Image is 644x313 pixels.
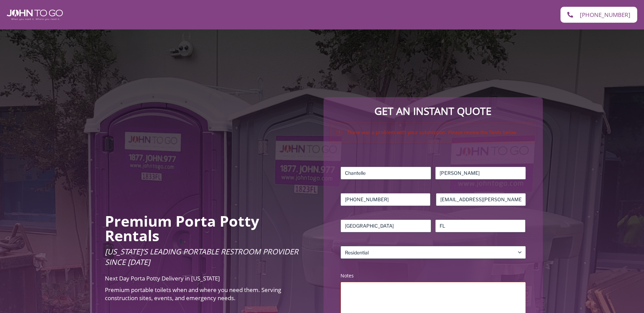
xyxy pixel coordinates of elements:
p: Get an Instant Quote [330,104,536,119]
a: [PHONE_NUMBER] [560,7,637,23]
span: [US_STATE]’s Leading Portable Restroom Provider Since [DATE] [105,246,298,267]
span: Premium portable toilets when and where you need them. Serving construction sites, events, and em... [105,286,281,302]
input: Email [436,193,526,206]
h2: Premium Porta Potty Rentals [105,214,314,243]
img: John To Go [7,9,63,20]
input: State [435,220,526,232]
input: City [341,220,431,232]
span: Next Day Porta Potty Delivery in [US_STATE] [105,274,220,282]
h2: There was a problem with your submission. Please review the fields below. [336,129,530,136]
span: [PHONE_NUMBER] [580,12,630,18]
label: Notes [341,272,526,279]
input: Last Name [435,167,526,180]
input: First Name [341,167,431,180]
input: Phone [341,193,430,206]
